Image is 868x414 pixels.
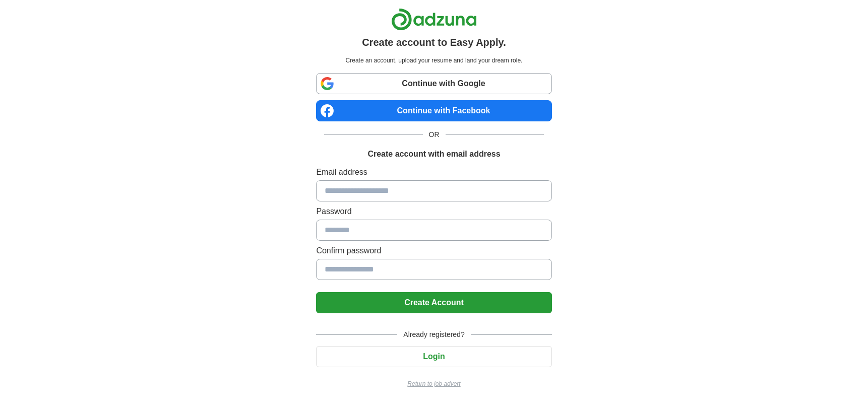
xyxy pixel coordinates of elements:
p: Create an account, upload your resume and land your dream role. [318,56,549,65]
h1: Create account to Easy Apply. [362,35,506,50]
label: Password [316,205,551,218]
img: Adzuna logo [391,8,477,31]
a: Login [316,352,551,361]
span: Already registered? [397,329,470,340]
h1: Create account with email address [367,148,500,160]
a: Continue with Google [316,73,551,94]
a: Return to job advert [316,379,551,388]
label: Confirm password [316,245,551,257]
button: Login [316,346,551,367]
label: Email address [316,166,551,178]
span: OR [423,129,446,140]
a: Continue with Facebook [316,100,551,121]
button: Create Account [316,292,551,313]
